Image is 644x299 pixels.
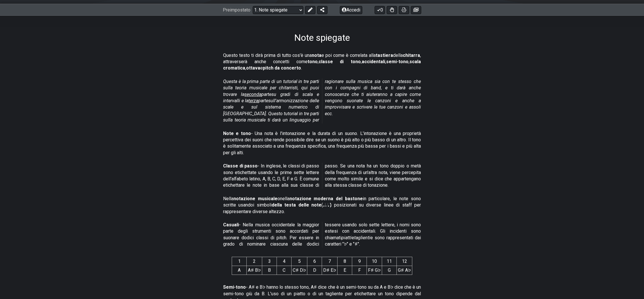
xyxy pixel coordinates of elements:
strong: Classe di passo [223,163,258,169]
em: Questa è la prima parte di un tutorial in tre parti sulla teoria musicale per chitarristi, qui pu... [223,79,421,123]
button: Condividi il preset [317,6,327,14]
td: D [307,266,322,275]
th: 5 [292,257,307,266]
th: 1 [232,257,247,266]
td: C♯ D♭ [292,266,307,275]
th: 8 [338,257,352,266]
strong: accidentali [362,59,385,64]
strong: notazione musicale [233,196,277,201]
td: F [352,266,367,275]
strong: Note e tono [223,131,251,136]
td: C [277,266,292,275]
th: 10 [367,257,382,266]
strong: semi-tono [386,59,409,64]
strong: tono [308,59,318,64]
th: 9 [352,257,367,266]
td: E [338,266,352,275]
strong: nota [312,53,321,58]
th: 3 [262,257,277,266]
th: 12 [397,257,412,266]
p: Nella o nella in particolare, le note sono scritte usando i simboli (𝅝 𝅗𝅥 𝅘𝅥 𝅘𝅮) posizionati su d... [223,196,421,215]
th: 6 [307,257,322,266]
th: 11 [382,257,397,266]
span: Preimpostato [223,7,250,13]
button: Modifica preset [305,6,315,14]
h1: Note spiegate [294,32,350,43]
button: Crea immagine [411,6,421,14]
td: A [232,266,247,275]
td: F♯ G♭ [367,266,382,275]
button: Attiva/disattiva destrezza per tutti i fretkit [387,6,397,14]
th: 4 [277,257,292,266]
strong: pitch da concerto [263,65,301,71]
p: - Nella musica occidentale la maggior parte degli strumenti sono accordati per suonare dodici cla... [223,222,421,248]
strong: della testa delle note [272,202,321,208]
td: G [382,266,397,275]
span: terza [248,98,258,103]
th: 7 [322,257,338,266]
button: Stampa [399,6,409,14]
th: 2 [247,257,262,266]
strong: classe di tono [319,59,361,64]
td: A♯ B♭ [247,266,262,275]
strong: chitarra [403,53,420,58]
em: taglienti [354,235,370,240]
strong: Casuali [223,222,239,227]
td: G♯ A♭ [397,266,412,275]
em: piatti [342,235,352,240]
p: Questo testo ti dirà prima di tutto cos'è una e poi come è correlata alla della , attraverserà an... [223,52,421,72]
strong: ottava [246,65,260,71]
button: Accedi [340,6,362,14]
td: B [262,266,277,275]
strong: notazione moderna del bastone [290,196,363,201]
p: - In inglese, le classi di passo sono etichettate usando le prime sette lettere dell'alfabeto lat... [223,163,421,189]
td: D♯ E♭ [322,266,338,275]
span: seconda [244,92,261,97]
strong: tastiera [376,53,393,58]
button: 0 [375,6,385,14]
p: - Una nota è l'intonazione e la durata di un suono. L'intonazione è una proprietà percettiva dei ... [223,130,421,156]
select: Preimpostato [253,6,303,14]
strong: Semi-tono [223,284,246,290]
